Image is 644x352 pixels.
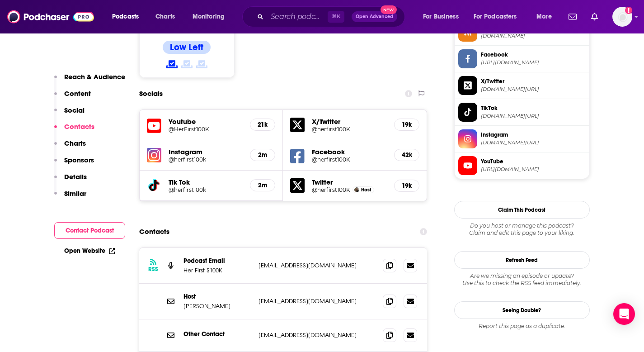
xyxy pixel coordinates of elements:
[258,181,268,189] h5: 2m
[454,272,590,287] div: Are we missing an episode or update? Use this to check the RSS feed immediately.
[402,151,412,159] h5: 42k
[54,72,125,89] button: Reach & Audience
[312,126,387,133] a: @herfirst100K
[64,139,86,147] p: Charts
[148,266,158,273] h3: RSS
[312,186,350,193] a: @herfirst100K
[64,122,94,131] p: Contacts
[251,6,414,27] div: Search podcasts, credits, & more...
[169,117,243,126] h5: Youtube
[312,178,387,186] h5: Twitter
[458,129,586,148] a: Instagram[DOMAIN_NAME][URL]
[454,323,590,330] div: Report this page as a duplicate.
[139,85,163,102] h2: Socials
[54,89,91,106] button: Content
[417,10,470,24] button: open menu
[481,157,586,166] span: YouTube
[625,7,632,14] svg: Add a profile image
[64,72,125,81] p: Reach & Audience
[64,89,91,98] p: Content
[402,182,412,190] h5: 19k
[588,9,602,24] a: Show notifications dropdown
[155,10,175,23] span: Charts
[267,10,328,24] input: Search podcasts, credits, & more...
[354,187,359,192] img: Tori Dunlap
[458,156,586,175] a: YouTube[URL][DOMAIN_NAME]
[481,77,586,86] span: X/Twitter
[54,172,87,189] button: Details
[481,33,586,39] span: feeds.megaphone.fm
[454,222,590,229] span: Do you host or manage this podcast?
[530,10,563,24] button: open menu
[147,148,161,162] img: iconImage
[352,11,397,22] button: Open AdvancedNew
[150,10,180,24] a: Charts
[423,10,459,23] span: For Business
[64,156,94,164] p: Sponsors
[259,262,376,269] p: [EMAIL_ADDRESS][DOMAIN_NAME]
[106,10,150,24] button: open menu
[64,172,87,181] p: Details
[54,106,85,123] button: Social
[139,223,169,240] h2: Contacts
[468,10,530,24] button: open menu
[481,104,586,112] span: TikTok
[356,14,393,19] span: Open Advanced
[481,51,586,59] span: Facebook
[454,201,590,219] button: Claim This Podcast
[183,302,251,310] p: [PERSON_NAME]
[565,9,580,24] a: Show notifications dropdown
[612,7,632,27] img: User Profile
[183,257,251,265] p: Podcast Email
[328,11,344,23] span: ⌘ K
[458,49,586,68] a: Facebook[URL][DOMAIN_NAME]
[381,5,397,14] span: New
[183,266,251,274] p: Her First $100K
[169,126,243,133] a: @HerFirst100K
[481,59,586,66] span: https://www.facebook.com/herfirst100K
[193,10,225,23] span: Monitoring
[312,156,387,163] a: @herfirst100K
[481,139,586,146] span: instagram.com/herfirst100k
[481,166,586,173] span: https://www.youtube.com/@HerFirst100K
[64,106,85,114] p: Social
[54,156,94,172] button: Sponsors
[169,178,243,186] h5: Tik Tok
[64,247,115,255] a: Open Website
[361,187,371,193] span: Host
[258,151,268,159] h5: 2m
[312,117,387,126] h5: X/Twitter
[186,10,236,24] button: open menu
[481,131,586,139] span: Instagram
[7,8,94,25] img: Podchaser - Follow, Share and Rate Podcasts
[402,121,412,128] h5: 19k
[183,293,251,300] p: Host
[112,10,139,23] span: Podcasts
[481,113,586,119] span: tiktok.com/@herfirst100k
[458,103,586,122] a: TikTok[DOMAIN_NAME][URL]
[612,7,632,27] span: Logged in as kbastian
[536,10,552,23] span: More
[54,139,86,156] button: Charts
[169,186,243,193] a: @herfirst100k
[169,156,243,163] a: @herfirst100k
[258,121,268,128] h5: 21k
[259,331,376,339] p: [EMAIL_ADDRESS][DOMAIN_NAME]
[454,222,590,237] div: Claim and edit this page to your liking.
[64,189,86,198] p: Similar
[312,147,387,156] h5: Facebook
[481,86,586,93] span: twitter.com/herfirst100K
[454,301,590,319] a: Seeing Double?
[54,222,125,239] button: Contact Podcast
[454,251,590,269] button: Refresh Feed
[183,330,251,338] p: Other Contact
[458,76,586,95] a: X/Twitter[DOMAIN_NAME][URL]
